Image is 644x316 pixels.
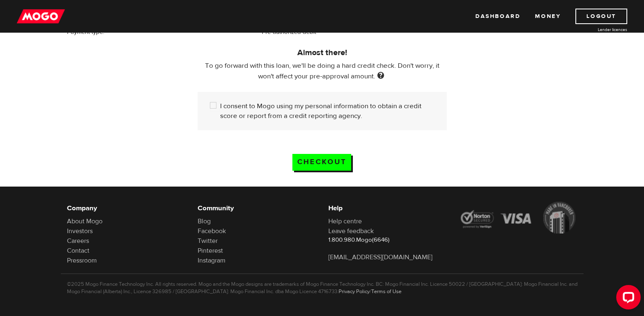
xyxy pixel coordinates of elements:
a: Leave feedback [328,227,374,235]
a: Careers [67,237,89,245]
a: Terms of Use [371,288,401,295]
a: Lender licences [566,27,627,33]
a: Pinterest [198,247,223,255]
img: legal-icons-92a2ffecb4d32d839781d1b4e4802d7b.png [459,202,577,234]
label: I consent to Mogo using my personal information to obtain a credit score or report from a credit ... [220,101,435,121]
a: Blog [198,217,211,225]
img: mogo_logo-11ee424be714fa7cbb0f0f49df9e16ec.png [17,9,65,24]
a: Logout [575,9,627,24]
a: Pressroom [67,256,97,265]
iframe: LiveChat chat widget [610,282,644,316]
a: Help centre [328,217,362,225]
a: Twitter [198,237,218,245]
span: To go forward with this loan, we'll be doing a hard credit check. Don't worry, it won't affect yo... [205,61,439,81]
a: [EMAIL_ADDRESS][DOMAIN_NAME] [328,253,432,261]
h5: Almost there! [198,48,447,58]
a: About Mogo [67,217,103,225]
a: Dashboard [475,9,520,24]
h6: Community [198,203,316,213]
h6: Company [67,203,185,213]
a: Instagram [198,256,225,265]
input: I consent to Mogo using my personal information to obtain a credit score or report from a credit ... [210,101,220,111]
a: Money [535,9,561,24]
a: Facebook [198,227,226,235]
a: Investors [67,227,93,235]
input: Checkout [292,154,351,171]
a: Contact [67,247,89,255]
a: Privacy Policy [339,288,370,295]
h6: Help [328,203,447,213]
p: ©2025 Mogo Finance Technology Inc. All rights reserved. Mogo and the Mogo designs are trademarks ... [67,280,577,295]
p: 1.800.980.Mogo(6646) [328,236,447,244]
